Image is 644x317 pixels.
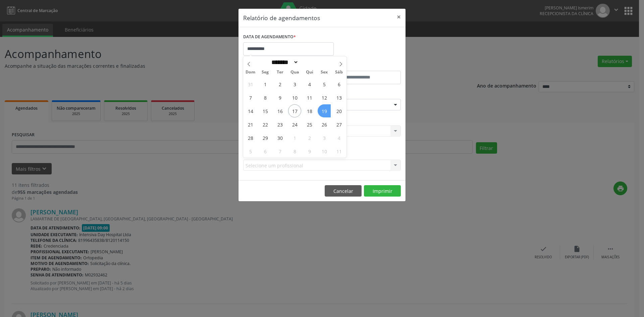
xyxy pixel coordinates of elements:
button: Cancelar [325,185,362,197]
span: Setembro 12, 2025 [318,91,331,104]
span: Setembro 29, 2025 [259,131,272,144]
span: Seg [258,70,273,74]
span: Setembro 5, 2025 [318,77,331,91]
label: DATA DE AGENDAMENTO [243,32,296,42]
span: Setembro 9, 2025 [273,91,286,104]
span: Outubro 1, 2025 [288,131,301,144]
span: Outubro 10, 2025 [318,145,331,158]
span: Setembro 28, 2025 [244,131,257,144]
span: Outubro 11, 2025 [332,145,345,158]
span: Outubro 9, 2025 [303,145,316,158]
label: ATÉ [324,60,401,71]
select: Month [269,59,299,66]
span: Setembro 21, 2025 [244,118,257,131]
span: Setembro 27, 2025 [332,118,345,131]
span: Dom [243,70,258,74]
span: Setembro 8, 2025 [259,91,272,104]
span: Setembro 11, 2025 [303,91,316,104]
span: Setembro 24, 2025 [288,118,301,131]
span: Ter [273,70,287,74]
span: Outubro 7, 2025 [273,145,286,158]
span: Setembro 16, 2025 [273,104,286,117]
span: Setembro 13, 2025 [332,91,345,104]
span: Setembro 15, 2025 [259,104,272,117]
span: Setembro 22, 2025 [259,118,272,131]
span: Setembro 7, 2025 [244,91,257,104]
span: Setembro 30, 2025 [273,131,286,144]
span: Setembro 1, 2025 [259,77,272,91]
span: Setembro 18, 2025 [303,104,316,117]
span: Setembro 10, 2025 [288,91,301,104]
span: Setembro 6, 2025 [332,77,345,91]
button: Imprimir [364,185,401,197]
h5: Relatório de agendamentos [243,13,320,22]
span: Outubro 6, 2025 [259,145,272,158]
span: Setembro 20, 2025 [332,104,345,117]
span: Qui [302,70,317,74]
span: Sáb [332,70,346,74]
span: Agosto 31, 2025 [244,77,257,91]
span: Outubro 2, 2025 [303,131,316,144]
span: Setembro 14, 2025 [244,104,257,117]
span: Setembro 19, 2025 [318,104,331,117]
span: Setembro 2, 2025 [273,77,286,91]
span: Sex [317,70,332,74]
span: Setembro 23, 2025 [273,118,286,131]
span: Outubro 3, 2025 [318,131,331,144]
span: Setembro 25, 2025 [303,118,316,131]
input: Year [299,59,321,66]
span: Setembro 26, 2025 [318,118,331,131]
span: Setembro 4, 2025 [303,77,316,91]
span: Qua [287,70,302,74]
span: Setembro 17, 2025 [288,104,301,117]
span: Outubro 8, 2025 [288,145,301,158]
span: Outubro 5, 2025 [244,145,257,158]
button: Close [392,9,406,25]
span: Outubro 4, 2025 [332,131,345,144]
span: Setembro 3, 2025 [288,77,301,91]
